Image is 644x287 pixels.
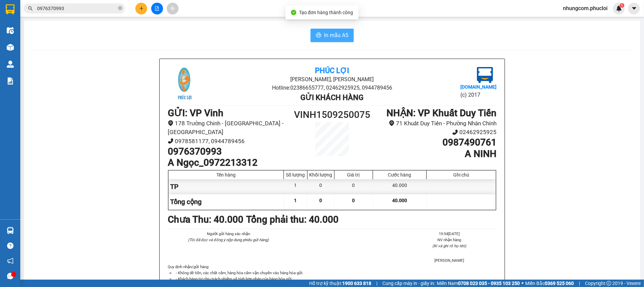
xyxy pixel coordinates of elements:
li: Hotline: 02386655777, 02462925925, 0944789456 [222,84,441,92]
span: ⚪️ [521,282,524,285]
span: 0 [352,198,355,203]
img: logo-vxr [6,4,15,14]
div: Tên hàng [170,172,282,178]
div: TP [168,179,284,194]
span: In mẫu A5 [324,31,348,39]
div: Giá trị [336,172,371,178]
strong: 1900 633 818 [342,281,371,286]
span: environment [389,120,395,126]
span: Tổng cộng [170,198,202,206]
img: logo.jpg [477,67,493,83]
img: warehouse-icon [7,61,14,68]
span: 1 [294,198,297,203]
li: 02462925925 [373,128,497,137]
span: notification [7,258,14,264]
i: (Kí và ghi rõ họ tên) [432,244,466,248]
li: Người gửi hàng xác nhận [181,231,275,237]
button: aim [167,3,179,14]
span: | [579,280,580,287]
span: | [376,280,377,287]
div: 1 [284,179,307,194]
li: - Khách hàng tự chịu trách nhiệm về tính hợp pháp của hàng hóa gửi. [175,276,497,282]
img: warehouse-icon [7,44,14,51]
h1: A NINH [373,148,497,160]
li: Hotline: 02386655777, 02462925925, 0944789456 [63,25,282,33]
div: Cước hàng [375,172,425,178]
li: (c) 2017 [460,91,497,99]
li: NV nhận hàng [402,237,497,243]
b: GỬI : VP Vinh [168,107,223,119]
div: 40.000 [373,179,427,194]
span: 1 [621,3,623,8]
span: plus [139,6,144,11]
span: 0 [319,198,322,203]
img: icon-new-feature [616,5,622,11]
b: GỬI : VP Vinh [8,49,64,60]
span: Miền Bắc [525,280,574,287]
span: nhungcom.phucloi [558,4,613,12]
img: warehouse-icon [7,27,14,34]
div: Ghi chú [428,172,494,178]
span: phone [452,129,458,135]
li: 19:54[DATE] [402,231,497,237]
span: 40.000 [392,198,407,203]
b: NHẬN : VP Khuất Duy Tiến [386,107,497,119]
span: message [7,273,14,279]
li: [PERSON_NAME] [402,257,497,263]
button: caret-down [628,3,640,14]
div: 0 [334,179,373,194]
div: Khối lượng [309,172,332,178]
h1: 0976370993 [168,146,291,157]
strong: 0708 023 035 - 0935 103 250 [458,281,520,286]
span: question-circle [7,243,14,249]
img: logo.jpg [168,67,202,101]
span: phone [168,138,173,144]
span: aim [170,6,175,11]
h1: VINH1509250075 [291,107,373,122]
li: 71 Khuất Duy Tiến - Phường Nhân Chính [373,119,497,128]
input: Tìm tên, số ĐT hoặc mã đơn [37,5,117,12]
span: Miền Nam [437,280,520,287]
img: solution-icon [7,77,14,85]
h1: 0987490761 [373,137,497,148]
button: plus [135,3,147,14]
li: - Không để tiền, các chất cấm, hàng hóa cấm vận chuyển vào hàng hóa gửi. [175,270,497,276]
span: close-circle [118,6,122,10]
strong: 0369 525 060 [545,281,574,286]
span: printer [316,32,321,39]
h1: A Ngọc_0972213312 [168,157,291,168]
sup: 1 [620,3,624,8]
i: (Tôi đã đọc và đồng ý nộp dung phiếu gửi hàng) [188,237,269,242]
span: close-circle [118,5,122,12]
span: environment [168,120,173,126]
span: copyright [607,281,611,286]
b: Tổng phải thu: 40.000 [246,214,339,225]
b: Chưa Thu : 40.000 [168,214,243,225]
button: printerIn mẫu A5 [311,29,354,42]
b: [DOMAIN_NAME] [460,84,497,90]
span: caret-down [631,5,637,11]
li: [PERSON_NAME], [PERSON_NAME] [222,75,441,84]
li: [PERSON_NAME], [PERSON_NAME] [63,17,282,25]
li: 178 Trường Chinh - [GEOGRAPHIC_DATA] - [GEOGRAPHIC_DATA] [168,119,291,137]
span: Cung cấp máy in - giấy in: [382,280,435,287]
span: Hỗ trợ kỹ thuật: [309,280,371,287]
img: logo.jpg [8,8,42,42]
span: file-add [155,6,159,11]
span: search [28,6,33,11]
button: file-add [151,3,163,14]
img: warehouse-icon [7,227,14,234]
b: Phúc Lợi [315,66,349,75]
span: Tạo đơn hàng thành công [299,10,353,15]
li: 0978581177, 0944789456 [168,137,291,146]
span: check-circle [291,10,296,15]
div: Số lượng [286,172,305,178]
b: Gửi khách hàng [300,93,364,102]
div: 0 [307,179,334,194]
